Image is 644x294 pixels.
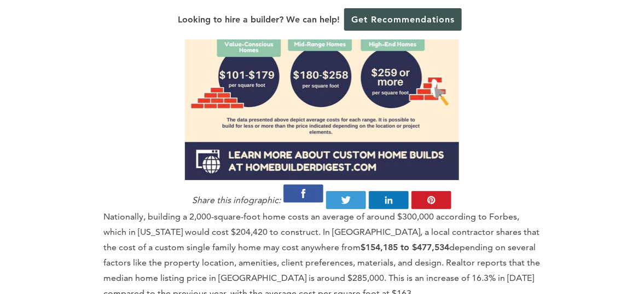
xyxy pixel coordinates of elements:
[193,195,281,205] em: Share this infographic:
[361,242,450,252] strong: $154,185 to $477,534
[326,191,366,209] img: Twitter-Share-Icon.png
[589,239,631,281] iframe: Drift Widget Chat Controller
[344,8,462,31] a: Get Recommendations
[283,185,323,203] img: Facebook-Share-Icon.png
[411,191,451,209] img: Pnterest-Share-Icon.png
[369,191,409,209] img: LinkedIn-Share-Icon.png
